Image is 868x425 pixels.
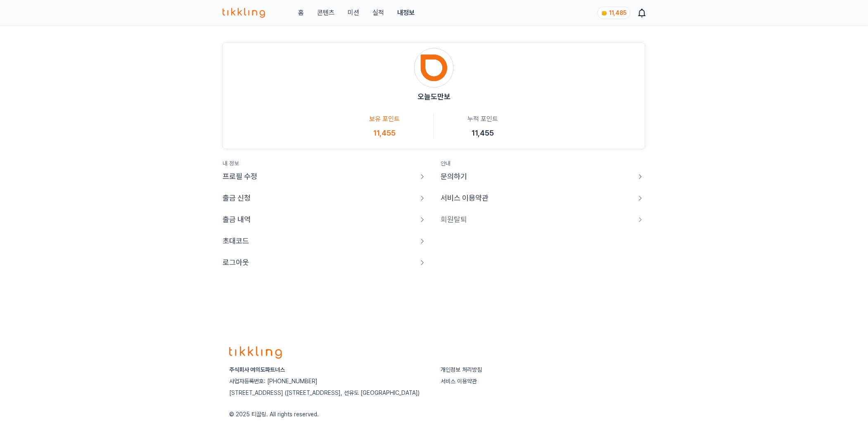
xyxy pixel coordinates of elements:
p: 문의하기 [441,171,467,182]
a: 로그아웃 [223,257,427,268]
p: 보유 포인트 [370,114,400,124]
img: profile [414,48,454,88]
p: 11,455 [472,127,494,139]
p: 누적 포인트 [468,114,498,124]
img: logo [229,346,282,359]
p: 로그아웃 [223,257,249,268]
p: [STREET_ADDRESS] ([STREET_ADDRESS], 선유도 [GEOGRAPHIC_DATA]) [229,389,427,397]
a: 출금 신청 [223,192,427,204]
p: 주식회사 여의도파트너스 [229,365,427,374]
a: coin 11,485 [598,7,629,19]
p: 출금 신청 [223,192,251,204]
a: 홈 [298,8,304,18]
img: 티끌링 [223,8,265,18]
span: 11,485 [609,10,627,16]
p: 서비스 이용약관 [441,192,489,204]
p: 오늘도만보 [417,91,451,103]
a: 프로필 수정 [223,171,427,182]
a: 서비스 이용약관 [441,192,645,204]
p: 초대코드 [223,235,249,247]
p: 출금 내역 [223,214,251,225]
a: 문의하기 [441,171,645,182]
h2: 내 정보 [223,159,427,167]
h2: 안내 [441,159,645,167]
p: 프로필 수정 [223,171,257,182]
a: 개인정보 처리방침 [441,366,482,373]
a: 내정보 [397,8,415,18]
p: 11,455 [374,127,396,139]
a: 초대코드 [223,235,427,247]
a: 콘텐츠 [317,8,334,18]
a: 출금 내역 [223,214,427,225]
img: coin [601,10,608,17]
p: © 2025 티끌링. All rights reserved. [229,410,639,418]
a: 회원탈퇴 [441,214,645,225]
a: 서비스 이용약관 [441,378,477,384]
button: 미션 [348,8,359,18]
a: 실적 [372,8,384,18]
p: 사업자등록번호: [PHONE_NUMBER] [229,377,427,385]
p: 회원탈퇴 [441,214,467,225]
